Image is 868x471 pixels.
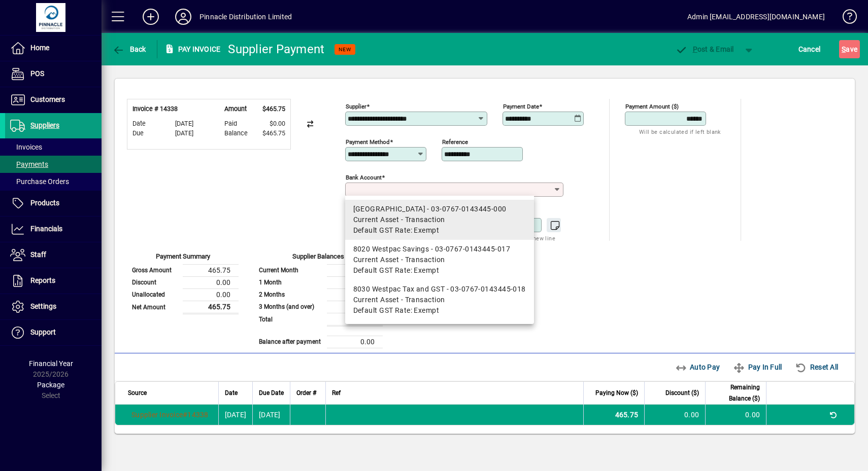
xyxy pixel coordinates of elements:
span: Current Asset - Transaction [353,255,445,265]
span: Default GST Rate: Exempt [353,265,440,276]
div: Supplier Payment [228,41,324,57]
td: 465.75 [183,301,239,313]
app-page-summary-card: Supplier Balances [254,241,383,348]
span: Pay In Full [733,359,782,375]
span: Current Asset - Transaction [353,214,445,225]
span: Financial Year [29,359,73,368]
td: 1 Month [254,276,327,288]
a: Invoices [5,138,102,156]
a: Settings [5,294,102,319]
td: 0.00 [327,301,383,313]
span: POS [30,69,44,78]
span: Customers [30,95,65,103]
td: Discount [127,276,183,288]
span: Invoices [10,143,42,151]
span: Financials [30,225,62,233]
mat-label: Bank Account [346,174,382,181]
span: Remaining Balance ($) [712,382,760,404]
span: Supplier Invoice [131,411,183,419]
div: Pinnacle Distribution Limited [199,9,292,25]
div: Admin [EMAIL_ADDRESS][DOMAIN_NAME] [687,9,825,25]
span: Ref [332,387,341,398]
span: Balance [224,129,248,138]
button: Back [110,40,149,58]
button: Reset All [791,358,842,376]
td: Gross Amount [127,264,183,276]
span: Amount [224,104,247,114]
span: Due Date [259,387,284,398]
td: Balance after payment [254,336,327,348]
a: Financials [5,216,102,242]
td: 2 Months [254,288,327,301]
td: 0.00 [327,288,383,301]
td: 465.75 [327,313,383,325]
span: Paying Now ($) [595,387,638,398]
a: Customers [5,87,102,113]
span: [DATE] [175,129,193,138]
span: # [183,411,187,419]
a: Staff [5,242,102,268]
span: Date [225,387,238,398]
td: [DATE] [252,405,290,425]
span: $465.75 [262,129,285,138]
span: [DATE] [225,411,247,419]
td: 465.75 [327,264,383,276]
span: Default GST Rate: Exempt [353,305,440,316]
a: Payments [5,156,102,173]
a: Home [5,35,102,61]
span: 0.00 [684,411,699,419]
span: S [842,45,846,53]
span: Cancel [798,41,821,57]
span: Package [37,381,64,389]
td: 3 Months (and over) [254,301,327,313]
mat-label: Supplier [346,103,366,110]
button: Post & Email [670,40,739,58]
span: P [693,45,697,53]
td: 0.00 [327,276,383,288]
span: Products [30,199,59,207]
a: Support [5,320,102,345]
a: Supplier Invoice#14338 [128,409,212,420]
span: Reset All [795,359,838,375]
button: Profile [167,8,199,26]
span: $465.75 [262,104,285,114]
span: Paid [224,119,237,129]
td: 465.75 [183,264,239,276]
button: Save [839,40,860,58]
span: Discount ($) [665,387,699,398]
span: 14338 [187,411,208,419]
mat-label: Reference [442,138,468,146]
span: NEW [339,46,351,53]
app-page-summary-card: Payment Summary [127,241,239,314]
a: Purchase Orders [5,173,102,190]
mat-label: Payment Amount ($) [625,103,679,110]
div: 8030 Westpac Tax and GST - 03-0767-0143445-018 [353,284,526,295]
td: Current Month [254,264,327,276]
div: 8020 Westpac Savings - 03-0767-0143445-017 [353,244,526,255]
div: [GEOGRAPHIC_DATA] - 03-0767-0143445-000 [353,204,526,214]
span: Purchase Orders [10,177,69,186]
button: Cancel [796,40,823,58]
td: 0.00 [183,288,239,301]
span: Support [30,328,56,336]
mat-option: 8020 Westpac Savings - 03-0767-0143445-017 [345,240,534,280]
span: 465.75 [615,411,639,419]
mat-hint: Will be calculated if left blank [639,126,721,137]
span: Home [30,44,49,52]
mat-label: Payment Date [503,103,539,110]
span: Suppliers [30,121,59,129]
td: Total [254,313,327,325]
a: Knowledge Base [835,2,855,35]
div: Invoice # 14338 [132,104,193,114]
div: Pay Invoice [157,41,221,57]
span: Due [132,129,144,138]
button: Add [135,8,167,26]
span: Staff [30,250,46,259]
mat-label: Payment method [346,138,390,146]
span: Date [132,119,146,129]
td: Net Amount [127,301,183,313]
span: Current Asset - Transaction [353,295,445,305]
span: Reports [30,276,55,284]
span: 0.00 [745,411,760,419]
td: Unallocated [127,288,183,301]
